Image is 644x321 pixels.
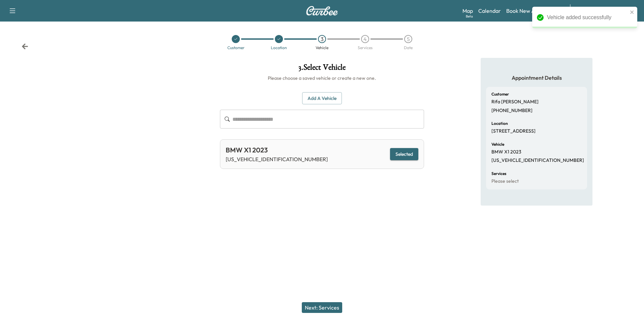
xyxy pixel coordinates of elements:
div: 4 [361,35,369,43]
h6: Vehicle [491,142,504,146]
a: Book New Appointment [506,7,563,15]
a: Calendar [478,7,501,15]
button: close [630,9,635,15]
p: BMW X1 2023 [491,149,521,155]
p: [PHONE_NUMBER] [491,108,533,114]
p: Please select [491,178,519,184]
div: Beta [466,14,473,19]
button: Add a Vehicle [302,92,342,105]
p: Rifa [PERSON_NAME] [491,99,539,105]
h6: Location [491,121,508,126]
div: 5 [404,35,412,43]
div: Back [22,43,28,50]
div: Vehicle [316,46,328,50]
div: Vehicle added successfully [547,13,628,22]
div: Services [358,46,373,50]
div: Customer [227,46,245,50]
h6: Services [491,172,506,176]
p: [STREET_ADDRESS] [491,128,536,134]
a: MapBeta [462,7,473,15]
div: BMW X1 2023 [226,145,328,155]
div: Date [404,46,413,50]
div: Location [271,46,287,50]
img: Curbee Logo [306,6,338,15]
h5: Appointment Details [486,74,587,81]
p: [US_VEHICLE_IDENTIFICATION_NUMBER] [226,155,328,163]
p: [US_VEHICLE_IDENTIFICATION_NUMBER] [491,157,584,164]
h6: Please choose a saved vehicle or create a new one. [220,75,424,81]
div: 3 [318,35,326,43]
button: Next: Services [302,302,342,313]
h1: 3 . Select Vehicle [220,63,424,75]
h6: Customer [491,92,509,96]
button: Selected [390,148,418,160]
